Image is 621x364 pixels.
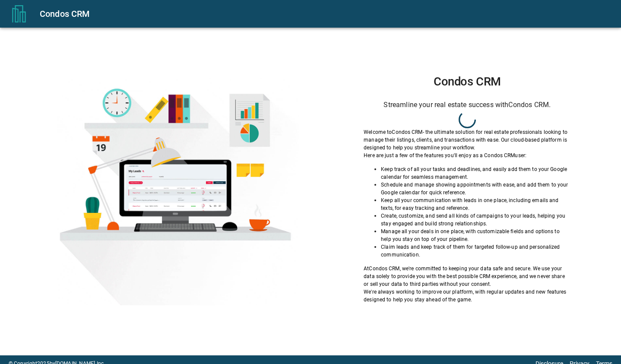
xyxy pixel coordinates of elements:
[364,152,570,159] p: Here are just a few of the features you'll enjoy as a Condos CRM user:
[364,128,570,152] p: Welcome to Condos CRM - the ultimate solution for real estate professionals looking to manage the...
[40,7,611,21] div: Condos CRM
[381,228,570,243] p: Manage all your deals in one place, with customizable fields and options to help you stay on top ...
[381,181,570,196] p: Schedule and manage showing appointments with ease, and add them to your Google calendar for quic...
[381,196,570,212] p: Keep all your communication with leads in one place, including emails and texts, for easy trackin...
[364,288,570,304] p: We're always working to improve our platform, with regular updates and new features designed to h...
[364,75,570,89] h1: Condos CRM
[364,265,570,288] p: At Condos CRM , we're committed to keeping your data safe and secure. We use your data solely to ...
[381,212,570,228] p: Create, customize, and send all kinds of campaigns to your leads, helping you stay engaged and bu...
[381,165,570,181] p: Keep track of all your tasks and deadlines, and easily add them to your Google calendar for seaml...
[364,99,570,111] h6: Streamline your real estate success with Condos CRM .
[381,243,570,259] p: Claim leads and keep track of them for targeted follow-up and personalized communication.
